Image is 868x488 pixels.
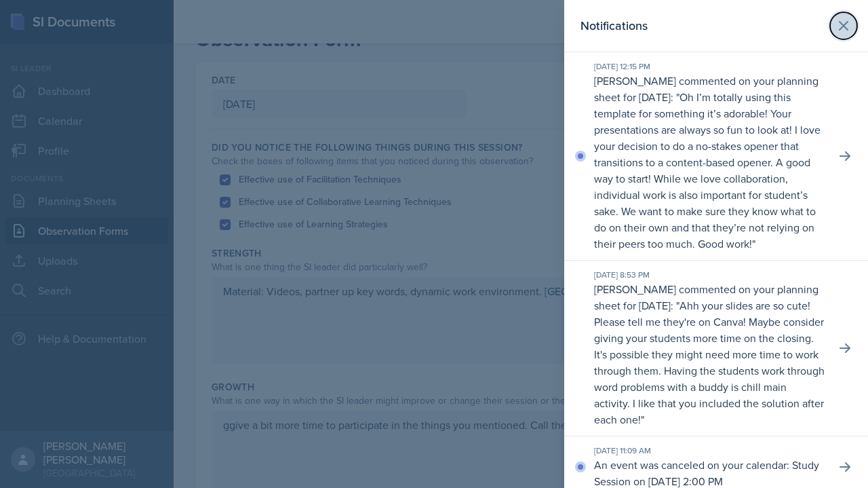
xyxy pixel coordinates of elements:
[594,73,825,252] p: [PERSON_NAME] commented on your planning sheet for [DATE]: " "
[580,16,648,35] h2: Notifications
[594,281,825,428] p: [PERSON_NAME] commented on your planning sheet for [DATE]: " "
[594,60,825,73] div: [DATE] 12:15 PM
[594,90,821,251] p: Oh I’m totally using this template for something it’s adorable! Your presentations are always so ...
[594,298,825,427] p: Ahh your slides are so cute! Please tell me they're on Canva! Maybe consider giving your students...
[594,269,825,281] div: [DATE] 8:53 PM
[594,445,825,457] div: [DATE] 11:09 AM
